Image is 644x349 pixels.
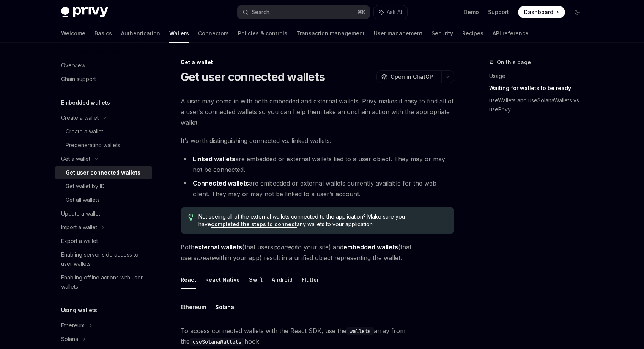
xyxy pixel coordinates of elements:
div: Create a wallet [61,113,99,122]
strong: Connected wallets [193,179,249,187]
span: Ask AI [387,8,402,16]
button: Open in ChatGPT [376,70,441,83]
code: wallets [346,327,374,335]
div: Solana [61,335,78,344]
div: Create a wallet [66,127,103,136]
span: Not seeing all of the external wallets connected to the application? Make sure you have any walle... [198,213,446,228]
a: Support [488,8,509,16]
a: Create a wallet [55,125,152,138]
a: Transaction management [296,24,365,43]
div: Enabling server-side access to user wallets [61,250,148,268]
a: Get wallet by ID [55,179,152,193]
strong: embedded wallets [343,243,398,251]
a: Wallets [169,24,189,43]
button: Toggle dark mode [571,6,583,18]
div: Import a wallet [61,223,97,232]
div: Get wallet by ID [66,182,105,191]
a: Usage [489,70,589,82]
a: Pregenerating wallets [55,138,152,152]
img: dark logo [61,7,108,17]
a: Enabling server-side access to user wallets [55,248,152,271]
a: Get user connected wallets [55,166,152,179]
a: Chain support [55,72,152,86]
div: Pregenerating wallets [66,141,120,150]
a: completed the steps to connect [211,221,297,228]
li: are embedded or external wallets currently available for the web client. They may or may not be l... [181,178,454,199]
button: React [181,271,196,289]
span: Both (that users to your site) and (that users within your app) result in a unified object repres... [181,242,454,263]
a: Welcome [61,24,85,43]
div: Get a wallet [181,59,454,66]
svg: Tip [188,214,194,221]
a: Basics [94,24,112,43]
a: Get all wallets [55,193,152,207]
a: Dashboard [518,6,565,18]
a: Export a wallet [55,234,152,248]
h5: Using wallets [61,306,97,315]
div: Update a wallet [61,209,100,218]
div: Chain support [61,75,96,84]
div: Overview [61,61,85,70]
a: Security [431,24,453,43]
a: API reference [493,24,529,43]
em: connect [273,243,296,251]
div: Get all wallets [66,195,100,205]
li: are embedded or external wallets tied to a user object. They may or may not be connected. [181,154,454,175]
a: Enabling offline actions with user wallets [55,271,152,293]
a: Overview [55,59,152,72]
h1: Get user connected wallets [181,70,325,84]
span: On this page [497,58,531,67]
button: React Native [205,271,240,289]
div: Get user connected wallets [66,168,140,177]
span: It’s worth distinguishing connected vs. linked wallets: [181,135,454,146]
a: Recipes [462,24,483,43]
span: A user may come in with both embedded and external wallets. Privy makes it easy to find all of a ... [181,96,454,128]
div: Get a wallet [61,154,90,163]
strong: Linked wallets [193,155,235,163]
a: User management [374,24,422,43]
div: Search... [252,8,273,17]
button: Swift [249,271,263,289]
button: Ethereum [181,298,206,316]
h5: Embedded wallets [61,98,110,107]
span: ⌘ K [357,9,365,15]
a: Update a wallet [55,207,152,221]
a: Waiting for wallets to be ready [489,82,589,94]
button: Ask AI [374,5,407,19]
em: create [197,254,214,262]
button: Solana [215,298,234,316]
span: Open in ChatGPT [390,73,437,81]
button: Android [272,271,293,289]
div: Export a wallet [61,236,98,246]
span: Dashboard [524,8,553,16]
div: Ethereum [61,321,85,330]
code: useSolanaWallets [190,338,244,346]
a: Authentication [121,24,160,43]
button: Search...⌘K [237,5,370,19]
strong: external wallets [194,243,242,251]
div: Enabling offline actions with user wallets [61,273,148,291]
a: useWallets and useSolanaWallets vs. usePrivy [489,94,589,116]
button: Flutter [302,271,319,289]
a: Demo [464,8,479,16]
span: To access connected wallets with the React SDK, use the array from the hook: [181,325,454,347]
a: Policies & controls [238,24,287,43]
a: Connectors [198,24,229,43]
